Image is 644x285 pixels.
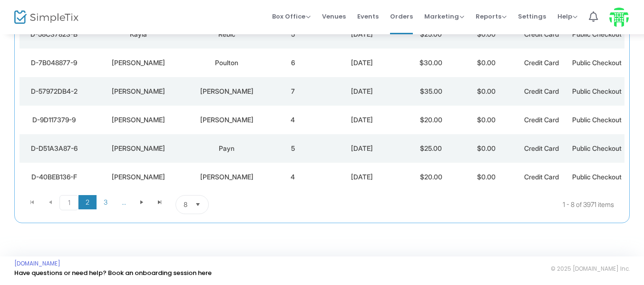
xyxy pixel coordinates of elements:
span: Credit Card [524,59,559,67]
span: Public Checkout [572,30,622,38]
td: $0.00 [459,163,514,191]
span: Page 3 [97,195,115,209]
td: $0.00 [459,49,514,77]
span: Public Checkout [572,173,622,181]
span: Reports [476,12,507,21]
div: 10/13/2025 [323,115,401,125]
span: Events [357,4,379,29]
div: D-57972DB4-2 [22,87,86,96]
span: Credit Card [524,144,559,152]
a: [DOMAIN_NAME] [14,260,60,267]
td: 7 [265,77,321,106]
div: 10/13/2025 [323,58,401,68]
span: Page 1 [59,195,78,210]
div: Skaggs [190,115,263,125]
span: Go to the last page [151,195,169,209]
span: Box Office [272,12,311,21]
span: © 2025 [DOMAIN_NAME] Inc. [551,265,630,273]
div: Noel [190,87,263,96]
div: D-9D117379-9 [22,115,86,125]
td: $20.00 [403,106,459,134]
span: Venues [322,4,346,29]
div: 10/13/2025 [323,144,401,153]
div: Jennifer [91,58,185,68]
div: Poulton [190,58,263,68]
span: Public Checkout [572,144,622,152]
span: Public Checkout [572,116,622,124]
span: 8 [184,200,187,209]
div: Michele [91,144,185,153]
span: Credit Card [524,87,559,95]
div: Payn [190,144,263,153]
td: 4 [265,163,321,191]
span: Page 2 [78,195,97,209]
span: Settings [518,4,546,29]
span: Go to the next page [133,195,151,209]
span: Orders [390,4,413,29]
kendo-pager-info: 1 - 8 of 3971 items [303,195,614,214]
td: 6 [265,49,321,77]
span: Public Checkout [572,87,622,95]
div: 10/13/2025 [323,87,401,96]
span: Credit Card [524,173,559,181]
div: D-7B048877-9 [22,58,86,68]
span: Go to the last page [156,198,164,206]
td: $25.00 [403,134,459,163]
span: Help [557,12,577,21]
td: 4 [265,106,321,134]
td: $0.00 [459,134,514,163]
span: Go to the next page [138,198,146,206]
button: Select [191,196,205,214]
div: Scott [91,87,185,96]
span: Credit Card [524,30,559,38]
td: $35.00 [403,77,459,106]
td: 5 [265,134,321,163]
div: D-40BEB136-F [22,172,86,182]
td: $20.00 [403,163,459,191]
div: Kristen [91,115,185,125]
span: Credit Card [524,116,559,124]
div: Tara [91,172,185,182]
td: $30.00 [403,49,459,77]
div: D-D51A3A87-6 [22,144,86,153]
span: Page 4 [115,195,133,209]
td: $0.00 [459,106,514,134]
a: Have questions or need help? Book an onboarding session here [14,268,212,277]
td: $0.00 [459,77,514,106]
span: Marketing [424,12,464,21]
div: 10/13/2025 [323,172,401,182]
div: Wright [190,172,263,182]
span: Public Checkout [572,59,622,67]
